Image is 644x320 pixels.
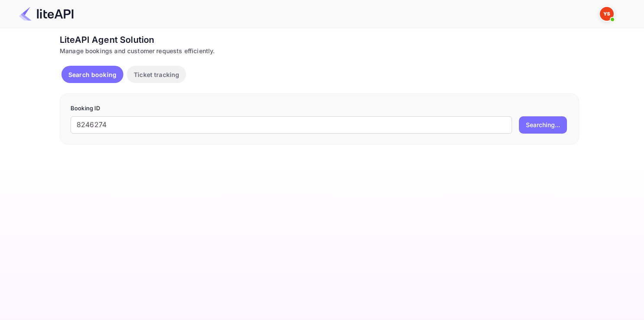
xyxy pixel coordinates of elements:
[600,7,614,21] img: Yandex Support
[71,104,568,113] p: Booking ID
[19,7,74,21] img: LiteAPI Logo
[60,46,579,55] div: Manage bookings and customer requests efficiently.
[71,116,512,134] input: Enter Booking ID (e.g., 63782194)
[519,116,567,134] button: Searching...
[134,70,179,79] p: Ticket tracking
[68,70,116,79] p: Search booking
[60,33,579,46] div: LiteAPI Agent Solution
